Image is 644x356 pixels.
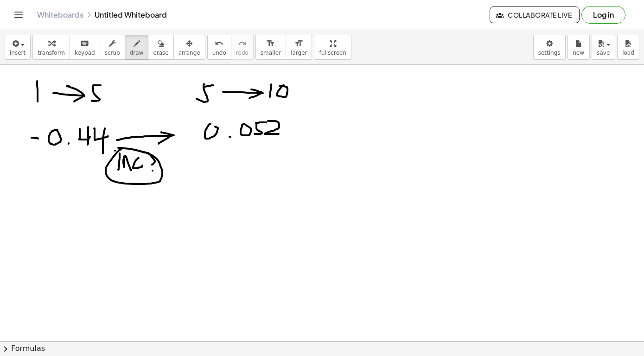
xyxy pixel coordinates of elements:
[11,7,26,22] button: Toggle navigation
[286,35,312,60] button: format_sizelarger
[130,50,144,56] span: draw
[10,50,26,56] span: insert
[538,50,561,56] span: settings
[37,10,83,19] a: Whiteboards
[212,50,226,56] span: undo
[153,50,168,56] span: erase
[592,35,615,60] button: save
[215,38,223,49] i: undo
[238,38,247,49] i: redo
[70,35,100,60] button: keyboardkeypad
[100,35,125,60] button: scrub
[497,11,572,19] span: Collaborate Live
[236,50,249,56] span: redo
[573,50,584,56] span: new
[125,35,149,60] button: draw
[266,38,275,49] i: format_size
[490,6,580,23] button: Collaborate Live
[622,50,634,56] span: load
[294,38,303,49] i: format_size
[173,35,205,60] button: arrange
[5,35,31,60] button: insert
[581,6,625,24] button: Log in
[291,50,307,56] span: larger
[80,38,89,49] i: keyboard
[617,35,639,60] button: load
[597,50,610,56] span: save
[179,50,200,56] span: arrange
[75,50,95,56] span: keypad
[148,35,173,60] button: erase
[533,35,566,60] button: settings
[314,35,351,60] button: fullscreen
[319,50,346,56] span: fullscreen
[567,35,590,60] button: new
[38,50,65,56] span: transform
[255,35,286,60] button: format_sizesmaller
[32,35,70,60] button: transform
[231,35,254,60] button: redoredo
[207,35,231,60] button: undoundo
[105,50,120,56] span: scrub
[261,50,281,56] span: smaller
